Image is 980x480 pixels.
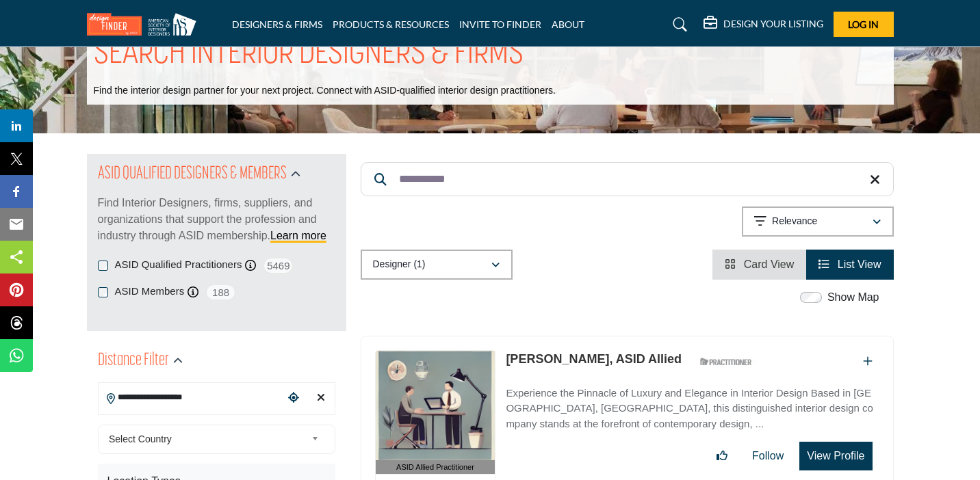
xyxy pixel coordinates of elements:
[94,84,556,98] p: Find the interior design partner for your next project. Connect with ASID-qualified interior desi...
[376,351,495,460] img: Violet Clarke, ASID Allied
[361,250,513,280] button: Designer (1)
[99,384,283,411] input: Search Location
[848,18,879,30] span: Log In
[742,206,894,237] button: Relevance
[660,14,696,36] a: Search
[838,258,881,270] span: List View
[704,16,823,33] div: DESIGN YOUR LISTING
[799,442,872,470] button: View Profile
[863,356,873,367] a: Add To List
[506,350,682,369] p: Violet Clarke, ASID Allied
[506,352,682,366] a: [PERSON_NAME], ASID Allied
[772,215,817,228] p: Relevance
[818,258,881,270] a: View List
[396,462,474,473] span: ASID Allied Practitioner
[115,257,242,273] label: ASID Qualified Practitioners
[695,354,756,371] img: ASID Qualified Practitioners Badge Icon
[98,162,287,187] h2: ASID QUALIFIED DESIGNERS & MEMBERS
[834,12,894,37] button: Log In
[723,18,823,30] h5: DESIGN YOUR LISTING
[552,18,584,30] a: ABOUT
[115,284,185,299] label: ASID Members
[827,289,879,306] label: Show Map
[506,386,879,432] p: Experience the Pinnacle of Luxury and Elegance in Interior Design Based in [GEOGRAPHIC_DATA], [GE...
[806,250,893,280] li: List View
[94,34,524,76] h1: SEARCH INTERIOR DESIGNERS & FIRMS
[311,384,331,413] div: Clear search location
[376,351,495,475] a: ASID Allied Practitioner
[270,230,326,241] a: Learn more
[333,18,449,30] a: PRODUCTS & RESOURCES
[708,442,736,470] button: Like listing
[725,258,794,270] a: View Card
[263,257,294,274] span: 5469
[98,261,108,271] input: ASID Qualified Practitioners checkbox
[459,18,541,30] a: INVITE TO FINDER
[743,442,792,470] button: Follow
[506,377,879,432] a: Experience the Pinnacle of Luxury and Elegance in Interior Design Based in [GEOGRAPHIC_DATA], [GE...
[373,258,426,271] p: Designer (1)
[361,162,894,196] input: Search Keyword
[205,284,236,301] span: 188
[283,384,304,413] div: Choose your current location
[232,18,322,30] a: DESIGNERS & FIRMS
[712,250,806,280] li: Card View
[98,349,169,373] h2: Distance Filter
[98,287,108,297] input: ASID Members checkbox
[98,195,335,244] p: Find Interior Designers, firms, suppliers, and organizations that support the profession and indu...
[109,431,306,447] span: Select Country
[744,258,795,270] span: Card View
[87,13,203,36] img: Site Logo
